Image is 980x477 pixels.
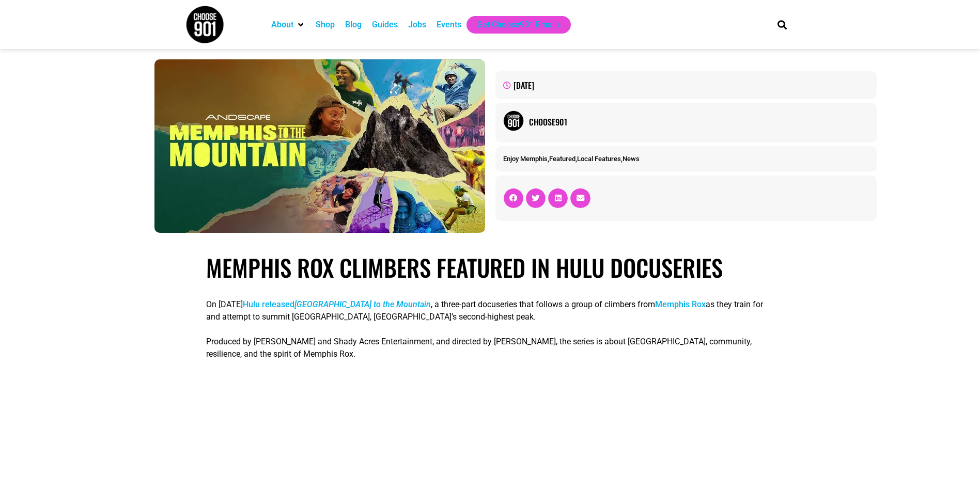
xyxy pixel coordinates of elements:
[623,155,640,163] a: News
[437,19,461,31] a: Events
[503,110,524,131] img: Picture of Choose901
[655,299,706,309] a: Memphis Rox
[266,16,310,34] div: About
[372,19,398,31] a: Guides
[549,155,575,163] a: Featured
[408,19,426,31] a: Jobs
[206,298,773,323] p: On [DATE] , a three-part docuseries that follows a group of climbers from as they train for and a...
[514,79,534,91] time: [DATE]
[503,155,640,163] span: , , ,
[294,299,431,309] em: [GEOGRAPHIC_DATA] to the Mountain
[526,188,546,208] div: Share on twitter
[503,155,548,163] a: Enjoy Memphis
[206,253,773,281] h1: Memphis Rox Climbers Featured in Hulu Docuseries
[548,188,568,208] div: Share on linkedin
[504,188,523,208] div: Share on facebook
[316,19,335,31] a: Shop
[271,19,293,31] a: About
[345,19,362,31] a: Blog
[266,16,760,34] nav: Main nav
[529,116,869,128] a: Choose901
[570,188,590,208] div: Share on email
[773,16,790,33] div: Search
[477,19,561,31] a: Get Choose901 Emails
[577,155,621,163] a: Local Features
[206,336,773,360] p: Produced by [PERSON_NAME] and Shady Acres Entertainment, and directed by [PERSON_NAME], the serie...
[243,299,431,309] a: Hulu released[GEOGRAPHIC_DATA] to the Mountain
